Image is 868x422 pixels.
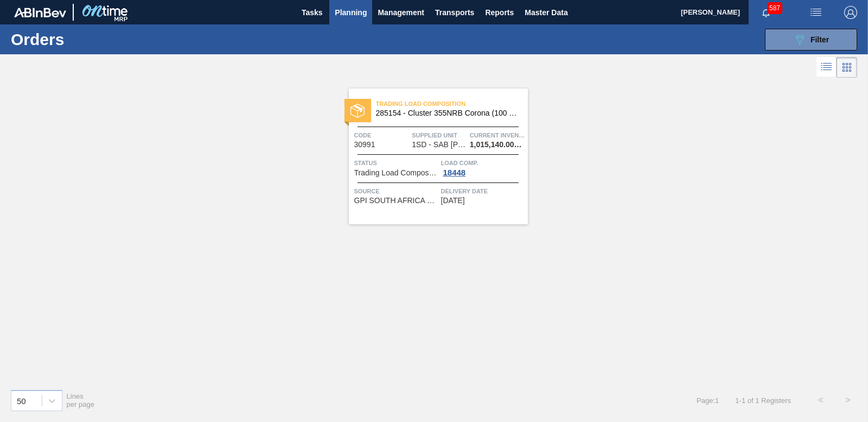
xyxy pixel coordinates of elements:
span: Status [354,158,438,168]
span: Supplied Unit [412,130,467,141]
button: < [807,387,834,414]
span: 1,015,140.000 EA [470,141,525,149]
span: 09/05/2025 [441,197,465,205]
img: status [350,104,365,118]
span: 1 - 1 of 1 Registers [735,396,791,405]
span: Reports [485,6,514,19]
span: Delivery Date [441,186,525,197]
span: Trading Load Composition [376,98,528,109]
span: Code [354,130,410,141]
img: TNhmsLtSVTkK8tSr43FrP2fwEKptu5GPRR3wAAAABJRU5ErkJggg== [14,8,66,17]
img: Logout [844,6,857,19]
img: userActions [809,6,822,19]
span: Master Data [525,6,567,19]
button: Filter [765,29,857,51]
span: Page : 1 [697,396,719,405]
button: > [834,387,861,414]
span: 587 [767,2,782,14]
a: Load Comp.18448 [441,158,525,177]
button: Notifications [749,5,783,20]
div: List Vision [816,57,837,78]
span: Planning [335,6,367,19]
div: Card Vision [837,57,857,78]
span: Management [378,6,424,19]
span: GPI SOUTH AFRICA PTY LTD [354,197,438,205]
span: Tasks [300,6,324,19]
span: 285154 - Cluster 355NRB Corona (100 Years) [376,109,519,117]
span: 1SD - SAB Rosslyn Brewery [412,141,466,149]
span: Current inventory [470,130,525,141]
div: 18448 [441,168,468,177]
span: Transports [435,6,474,19]
span: Load Comp. [441,158,525,168]
div: 50 [17,396,26,405]
span: Filter [810,35,829,44]
h1: Orders [11,33,168,46]
a: statusTrading Load Composition285154 - Cluster 355NRB Corona (100 Years)Code30991Supplied Unit1SD... [341,89,528,224]
span: Source [354,186,438,197]
span: Lines per page [67,392,95,408]
span: 30991 [354,141,375,149]
span: Trading Load Composition [354,169,438,177]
